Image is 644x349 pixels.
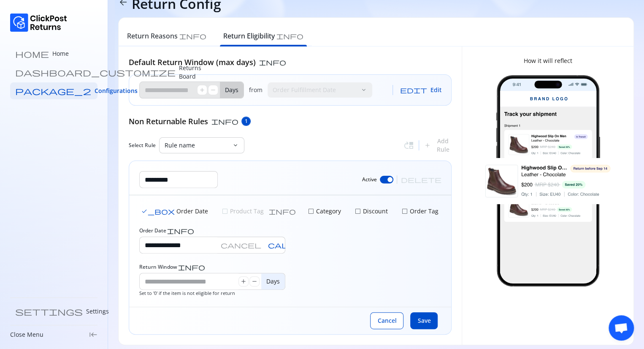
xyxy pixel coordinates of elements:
p: Close Menu [10,330,43,339]
label: Return Window [139,264,205,270]
p: Days [220,82,244,98]
button: Save [410,312,438,329]
p: Category [314,207,341,215]
p: Settings [86,307,109,316]
p: Days [261,273,285,289]
a: home Home [10,45,97,62]
span: keyboard_arrow_down [232,142,239,149]
span: 1 [245,118,248,125]
span: home [15,49,49,58]
span: Active [362,176,376,183]
span: Configurations [95,87,138,95]
span: check_box_outline_blank [308,208,314,215]
p: Home [52,49,69,58]
span: info [178,264,205,270]
img: Logo [10,14,67,32]
p: Order Fulfillment Date [273,86,357,94]
button: Edit [400,82,441,98]
a: package_2 Configurations [10,82,97,99]
span: remove [251,278,258,285]
span: keyboard_tab_rtl [89,330,97,339]
span: Select Rule [129,142,156,149]
button: Order Tag [400,205,440,217]
button: Order Date [139,205,210,217]
span: calendar_month [268,242,363,248]
span: Cancel [377,316,396,325]
p: from [249,86,262,94]
label: Order Date [139,227,194,234]
h6: Return Eligibility [223,31,275,41]
div: Open chat [609,315,634,341]
h5: Non Returnable Rules [129,116,208,127]
h6: Return Reasons [127,31,178,41]
span: check_box_outline_blank [401,208,408,215]
p: Product Tag [228,207,264,215]
span: info [269,208,296,215]
span: Set to '0' if the item is not eligible for return [139,290,235,296]
p: Returns Board [179,64,201,81]
button: Discount [353,205,390,217]
span: check_box [141,208,175,215]
a: settings Settings [10,303,97,320]
p: Order Date [175,207,208,215]
p: Discount [361,207,388,215]
span: cancel [221,242,261,248]
h5: Default Return Window (max days) [129,57,256,68]
button: Category [306,205,343,217]
span: edit [400,87,427,93]
button: Cancel [370,312,403,329]
span: dashboard_customize [15,68,176,76]
span: add [240,278,247,285]
div: Close Menukeyboard_tab_rtl [10,330,97,339]
span: info [259,59,286,65]
span: info [167,227,194,234]
p: How it will reflect [524,57,572,65]
span: info [179,33,206,39]
a: dashboard_customize Returns Board [10,64,97,81]
span: Edit [430,86,441,94]
span: settings [15,307,83,316]
span: info [211,118,238,125]
span: package_2 [15,87,91,95]
img: return-image [472,75,623,286]
p: Order Tag [408,207,438,215]
p: Rule name [165,141,229,150]
button: Product Tag [220,205,265,217]
span: info [276,33,303,39]
span: Save [417,316,430,325]
span: check_box_outline_blank [354,208,361,215]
